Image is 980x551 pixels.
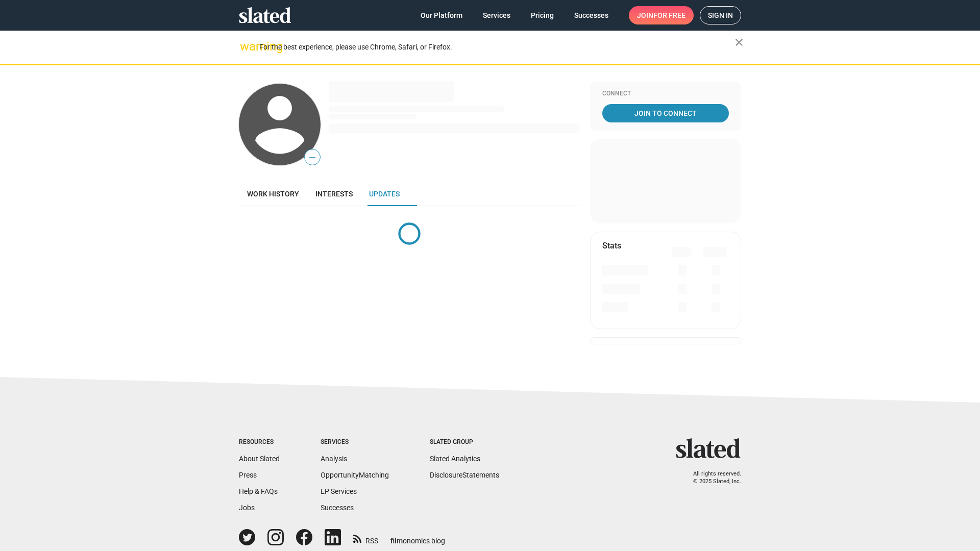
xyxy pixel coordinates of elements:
a: Help & FAQs [239,487,278,495]
a: RSS [353,530,378,546]
a: OpportunityMatching [321,471,389,479]
span: for free [653,6,685,24]
a: About Slated [239,455,280,463]
span: Work history [247,190,299,198]
a: Services [475,6,519,24]
span: — [305,151,320,164]
div: Connect [602,90,729,98]
a: Pricing [523,6,562,24]
a: Successes [566,6,617,24]
span: Interests [315,190,353,198]
mat-icon: warning [240,40,252,53]
div: Resources [239,438,280,446]
div: For the best experience, please use Chrome, Safari, or Firefox. [259,40,735,54]
a: Analysis [321,455,347,463]
a: Join To Connect [602,104,729,122]
a: Joinfor free [629,6,694,24]
span: Pricing [531,6,554,24]
a: Interests [307,182,361,206]
a: Slated Analytics [430,455,480,463]
a: filmonomics blog [390,528,445,546]
span: Join To Connect [604,104,727,122]
a: Jobs [239,504,255,512]
a: DisclosureStatements [430,471,499,479]
span: Updates [369,190,400,198]
span: Join [637,6,685,24]
a: Our Platform [412,6,471,24]
a: Sign in [700,6,741,24]
span: Services [483,6,510,24]
a: Work history [239,182,307,206]
a: EP Services [321,487,357,495]
mat-card-title: Stats [602,240,621,251]
p: All rights reserved. © 2025 Slated, Inc. [682,470,741,485]
a: Updates [361,182,408,206]
span: Sign in [708,7,733,24]
div: Slated Group [430,438,499,446]
div: Services [321,438,389,446]
mat-icon: close [733,36,745,48]
a: Successes [321,504,354,512]
span: Successes [574,6,608,24]
span: Our Platform [421,6,462,24]
a: Press [239,471,257,479]
span: film [390,537,403,545]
